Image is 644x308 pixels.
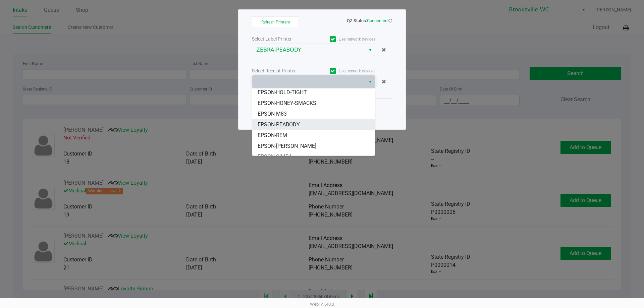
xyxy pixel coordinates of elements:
span: EPSON-[PERSON_NAME] [258,142,316,150]
span: EPSON-PEABODY [258,121,300,129]
label: Use network devices [314,36,375,42]
span: EPSON-M83 [258,110,287,118]
span: Refresh Printers [261,20,290,24]
span: Connected [367,18,387,23]
div: Select Label Printer [252,36,314,43]
span: EPSON-HOLD-TIGHT [258,88,307,97]
button: Select [365,76,375,88]
span: EPSON-REM [258,131,287,139]
span: EPSON-SIMBA [258,153,292,161]
span: QZ Status: [347,18,392,23]
button: Select [365,44,375,56]
span: ZEBRA-PEABODY [256,46,361,54]
span: EPSON-HONEY-SMACKS [258,99,316,107]
span: Web: v1.40.0 [310,302,334,307]
label: Use network devices [314,68,375,74]
button: Refresh Printers [252,16,299,27]
div: Select Receipt Printer [252,67,314,74]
